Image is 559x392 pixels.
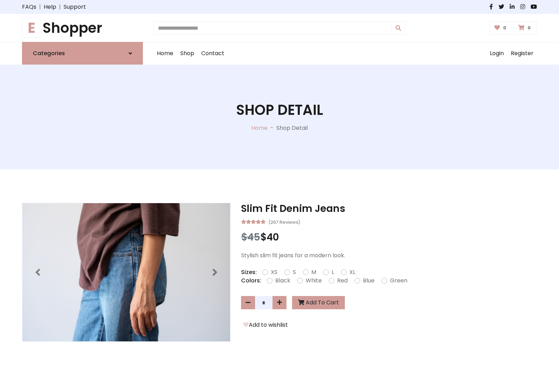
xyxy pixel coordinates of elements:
button: Add to wishlist [241,320,290,330]
h1: Shop Detail [236,102,323,118]
h3: $ [241,231,537,243]
label: Green [390,276,407,285]
label: Black [275,276,290,285]
a: 0 [490,21,513,35]
label: S [293,268,296,276]
span: | [56,3,64,11]
button: Add To Cart [292,296,345,309]
a: EShopper [22,20,143,36]
h3: Slim Fit Denim Jeans [241,203,537,215]
a: Contact [198,42,228,65]
p: Shop Detail [276,124,308,132]
label: M [311,268,316,276]
label: Red [337,276,348,285]
a: Categories [22,42,143,65]
p: - [268,124,276,132]
span: | [36,3,44,11]
a: Home [153,42,177,65]
label: L [332,268,334,276]
a: Support [64,3,86,11]
a: 0 [514,21,537,35]
label: XL [349,268,355,276]
a: Home [251,124,268,132]
a: FAQs [22,3,36,11]
img: Image [22,203,230,341]
a: Help [44,3,56,11]
label: XS [271,268,277,276]
span: 0 [526,25,532,31]
span: $45 [241,230,260,244]
p: Colors: [241,276,261,285]
h6: Categories [33,50,65,57]
a: Login [486,42,507,65]
small: (267 Reviews) [268,217,300,226]
a: Shop [177,42,198,65]
label: Blue [363,276,375,285]
span: 0 [501,25,508,31]
a: Register [507,42,537,65]
label: White [306,276,322,285]
span: 40 [267,230,279,244]
p: Sizes: [241,268,257,276]
p: Stylish slim fit jeans for a modern look. [241,251,537,260]
h1: Shopper [22,20,143,36]
span: E [22,18,41,38]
